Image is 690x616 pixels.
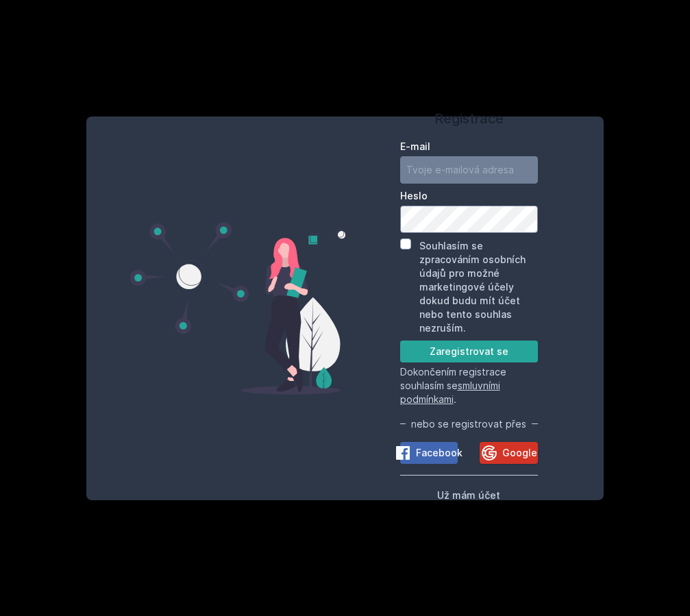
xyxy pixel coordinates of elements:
[437,486,500,503] button: Už mám účet
[437,489,500,501] span: Už mám účet
[400,341,539,362] button: Zaregistrovat se
[400,140,539,153] label: E-mail
[400,189,539,203] label: Heslo
[400,108,539,129] h1: Registrace
[400,156,539,184] input: Tvoje e-mailová adresa
[400,442,458,464] button: Facebook
[416,446,463,460] span: Facebook
[502,446,537,460] span: Google
[400,380,500,405] a: smluvními podmínkami
[480,442,538,464] button: Google
[419,240,526,334] label: Souhlasím se zpracováním osobních údajů pro možné marketingové účely dokud budu mít účet nebo ten...
[400,365,539,406] p: Dokončením registrace souhlasím se .
[411,417,526,431] span: nebo se registrovat přes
